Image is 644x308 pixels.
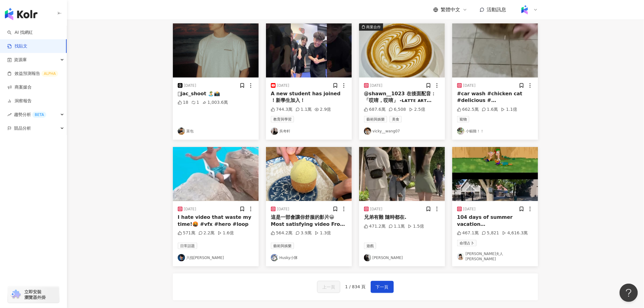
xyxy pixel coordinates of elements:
[315,107,331,113] div: 2.9億
[178,254,254,261] a: KOL Avatar六指[PERSON_NAME]
[371,281,394,293] button: 下一頁
[178,90,254,97] div: jac_shoot 🏝️📸
[218,230,234,236] div: 1.6億
[14,53,27,67] span: 資源庫
[502,230,528,236] div: 4,616.3萬
[364,128,371,135] img: KOL Avatar
[390,116,402,123] span: 美食
[364,254,371,261] img: KOL Avatar
[7,98,32,104] a: 洞察報告
[271,107,292,113] div: 744.3萬
[24,289,46,300] span: 立即安裝 瀏覽器外掛
[370,207,383,212] div: [DATE]
[296,230,312,236] div: 3.9萬
[178,128,254,135] a: KOL Avatar菜包
[266,147,352,201] div: post-image
[482,107,498,113] div: 1.6萬
[178,214,254,228] div: I hate video that waste my time!🤬 #vfx #hero #loop
[364,254,440,261] a: KOL Avatar[PERSON_NAME]
[173,147,259,201] img: post-image
[364,107,386,113] div: 687.6萬
[364,223,386,229] div: 471.2萬
[266,23,352,78] img: post-image
[487,7,506,12] span: 活動訊息
[296,107,312,113] div: 1.1萬
[271,254,347,261] a: KOL AvatarHusky小隊
[457,230,479,236] div: 467.1萬
[457,107,479,113] div: 662.5萬
[32,112,46,118] div: BETA
[364,90,440,104] div: @shawn__1023 在後面配音：「哎唷，哎唷」 -ʟᴀᴛᴛᴇ ᴀʀᴛ ᴛᴜᴛᴏʀɪᴀʟ- ᴄᴏғғᴇᴇ ᴍᴀᴄʜɪɴᴇ : ʟᴀᴍᴀʀᴢᴏᴄᴄᴏ ʟɪɴᴇᴀ ᴍɪɴɪ @lamarzocc...
[271,230,292,236] div: 564.2萬
[271,90,347,104] div: A new student has joined ！新學生加入！
[457,251,533,262] a: KOL Avatar[PERSON_NAME]夫人 [PERSON_NAME]
[457,90,533,104] div: #car wash #chicken cat #delicious #[GEOGRAPHIC_DATA]
[364,243,376,249] span: 遊戲
[452,147,538,201] img: post-image
[409,107,425,113] div: 2.5億
[178,230,195,236] div: 571萬
[457,253,464,260] img: KOL Avatar
[271,128,278,135] img: KOL Avatar
[457,128,533,135] a: KOL Avatar小貓雞！！
[389,107,406,113] div: 6,508
[366,24,381,30] div: 商業合作
[7,113,12,117] span: rise
[408,223,424,229] div: 1.5億
[457,240,477,247] span: 命理占卜
[482,230,499,236] div: 5,821
[441,6,460,13] span: 繁體中文
[173,23,259,78] img: post-image
[376,284,389,291] span: 下一頁
[14,121,31,135] span: 競品分析
[184,83,196,88] div: [DATE]
[501,107,517,113] div: 1.1億
[14,108,46,121] span: 趨勢分析
[519,4,530,16] img: Kolr%20app%20icon%20%281%29.png
[364,214,440,221] div: 兄弟有難 隨時都在.
[178,128,185,135] img: KOL Avatar
[271,128,347,135] a: KOL Avatar吳奇軒
[7,71,58,77] a: 效益預測報告ALPHA
[7,30,33,36] a: searchAI 找網紅
[271,254,278,261] img: KOL Avatar
[364,116,387,123] span: 藝術與娛樂
[277,83,289,88] div: [DATE]
[315,230,331,236] div: 1.3億
[345,285,366,289] span: 1 / 834 頁
[463,207,476,212] div: [DATE]
[178,243,197,249] span: 日常話題
[620,284,638,302] iframe: Help Scout Beacon - Open
[271,116,294,123] span: 教育與學習
[359,23,445,78] img: post-image
[457,128,464,135] img: KOL Avatar
[317,281,340,293] button: 上一頁
[7,43,27,49] a: 找貼文
[191,100,199,106] div: 1
[457,214,533,228] div: 104 days of summer vacation…
[359,147,445,201] img: post-image
[178,254,185,261] img: KOL Avatar
[452,23,538,78] img: post-image
[178,100,188,106] div: 18
[8,286,59,303] a: chrome extension立即安裝 瀏覽器外掛
[7,84,32,90] a: 商案媒合
[5,8,37,20] img: logo
[271,243,294,249] span: 藝術與娛樂
[277,207,289,212] div: [DATE]
[198,230,215,236] div: 2.2萬
[10,290,22,299] img: chrome extension
[389,223,405,229] div: 1.1萬
[271,214,347,228] div: 這是一部會讓你舒服的影片😀 Most satisfying video From @blake.s.brown
[364,128,440,135] a: KOL Avatarvicky__wang07
[359,23,445,78] div: post-image商業合作
[184,207,196,212] div: [DATE]
[457,116,469,123] span: 寵物
[202,100,228,106] div: 1,003.6萬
